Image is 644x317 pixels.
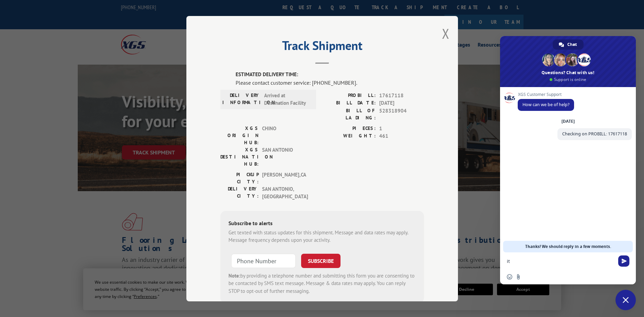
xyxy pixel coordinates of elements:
label: DELIVERY INFORMATION: [222,91,261,107]
span: 1 [379,124,424,132]
label: XGS DESTINATION HUB: [220,146,259,167]
span: Send a file [516,274,521,280]
label: WEIGHT: [322,132,376,140]
label: ESTIMATED DELIVERY TIME: [236,71,424,79]
span: SAN ANTONIO , [GEOGRAPHIC_DATA] [262,185,308,200]
div: Please contact customer service: [PHONE_NUMBER]. [236,78,424,86]
span: SAN ANTONIO [262,146,308,167]
span: 461 [379,132,424,140]
span: CHINO [262,124,308,146]
strong: Note: [228,272,240,279]
span: Thanks! We should reply in a few moments. [525,241,611,252]
span: Insert an emoji [507,274,512,280]
span: Arrived at Destination Facility [264,91,310,107]
span: Chat [567,39,577,50]
div: by providing a telephone number and submitting this form you are consenting to be contacted by SM... [228,272,416,295]
label: DELIVERY CITY: [220,185,259,200]
span: XGS Customer Support [518,92,574,97]
span: Send [618,255,629,267]
div: Close chat [615,290,636,310]
label: PROBILL: [322,91,376,99]
span: Checking on PROBILL: 17617118 [562,131,627,137]
div: Chat [553,39,584,50]
div: Get texted with status updates for this shipment. Message and data rates may apply. Message frequ... [228,229,416,244]
label: PICKUP CITY: [220,171,259,185]
span: How can we be of help? [522,102,569,107]
label: BILL OF LADING: [322,107,376,121]
label: BILL DATE: [322,99,376,107]
textarea: Compose your message... [507,258,614,264]
span: [DATE] [379,99,424,107]
button: Close modal [442,24,449,43]
button: SUBSCRIBE [301,253,341,268]
div: Subscribe to alerts [228,219,416,229]
span: [PERSON_NAME] , CA [262,171,308,185]
input: Phone Number [231,253,296,268]
label: XGS ORIGIN HUB: [220,124,259,146]
span: 17617118 [379,91,424,99]
div: [DATE] [562,119,575,123]
h2: Track Shipment [220,41,424,54]
label: PIECES: [322,124,376,132]
span: 528318904 [379,107,424,121]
